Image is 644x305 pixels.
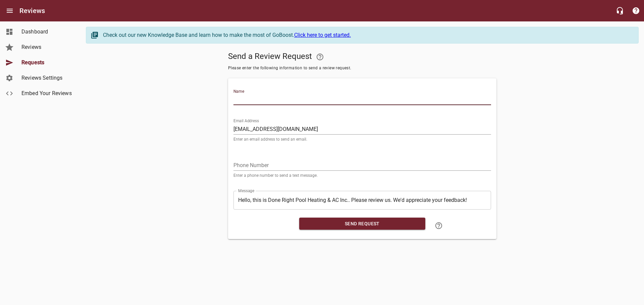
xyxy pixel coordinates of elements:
a: Learn how to "Send a Review Request" [431,218,447,234]
a: Your Google or Facebook account must be connected to "Send a Review Request" [312,49,328,65]
button: Support Portal [628,3,644,19]
textarea: Hello, this is Done Right Pool Heating & AC Inc.. Please review us. We'd appreciate your feedback! [238,197,486,203]
span: Reviews Settings [21,74,72,82]
span: Requests [21,59,72,67]
span: Dashboard [21,28,72,36]
span: Send Request [305,220,420,228]
button: Live Chat [612,3,628,19]
label: Email Address [233,119,259,123]
p: Enter a phone number to send a text message. [233,173,491,177]
button: Send Request [299,218,425,230]
span: Embed Your Reviews [21,89,72,97]
span: Please enter the following information to send a review request. [228,65,496,72]
h6: Reviews [19,5,45,16]
div: Check out our new Knowledge Base and learn how to make the most of GoBoost. [103,31,632,39]
p: Enter an email address to send an email. [233,137,491,141]
a: Click here to get started. [294,32,351,38]
label: Name [233,89,244,93]
button: Open drawer [2,3,18,19]
span: Reviews [21,43,72,51]
h5: Send a Review Request [228,49,496,65]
